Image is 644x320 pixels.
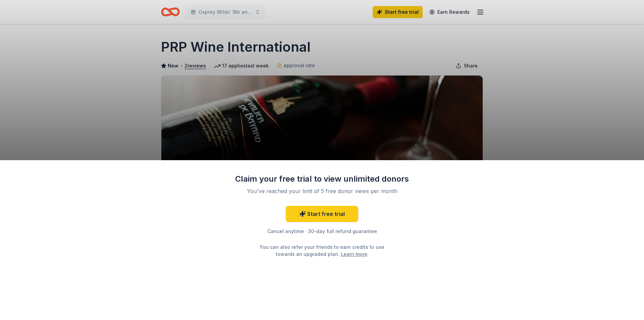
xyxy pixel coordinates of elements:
a: Learn more [341,250,367,258]
a: Start free trial [286,206,358,222]
div: You've reached your limit of 5 free donor views per month [243,187,401,195]
div: Claim your free trial to view unlimited donors [235,174,409,184]
div: Cancel anytime · 30-day full refund guarantee [235,227,409,235]
div: You can also refer your friends to earn credits to use towards an upgraded plan. . [254,243,390,258]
